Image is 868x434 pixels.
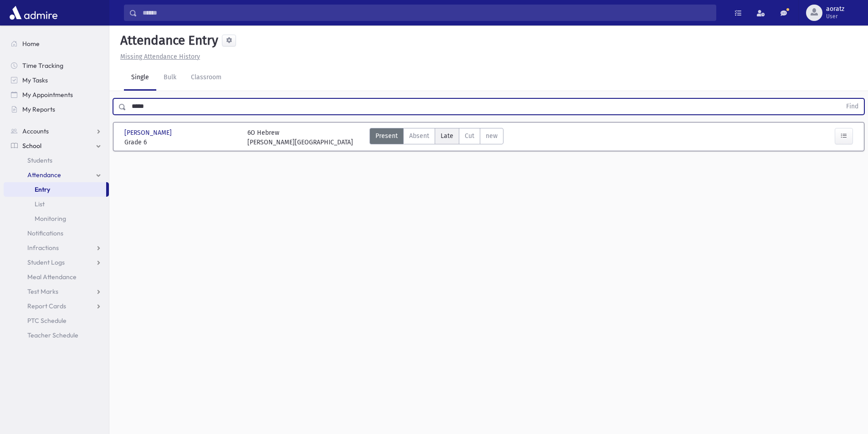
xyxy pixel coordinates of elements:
div: AttTypes [370,128,503,147]
a: Missing Attendance History [117,53,200,61]
a: My Reports [4,102,109,117]
span: new [486,131,498,141]
a: PTC Schedule [4,313,109,328]
a: My Tasks [4,73,109,87]
a: Bulk [156,65,184,91]
span: Attendance [27,171,61,179]
a: Attendance [4,168,109,182]
a: Entry [4,182,106,197]
span: Test Marks [27,287,58,296]
a: Single [124,65,156,91]
span: User [826,13,844,20]
span: Student Logs [27,258,65,266]
span: List [35,200,45,208]
a: List [4,197,109,211]
span: School [22,142,41,150]
u: Missing Attendance History [120,53,200,61]
a: Teacher Schedule [4,328,109,342]
a: Accounts [4,124,109,138]
span: [PERSON_NAME] [124,128,174,138]
span: Monitoring [35,214,66,223]
span: Infractions [27,244,59,252]
a: School [4,138,109,153]
span: aoratz [826,5,844,13]
a: Classroom [184,65,229,91]
a: Time Tracking [4,58,109,73]
span: My Reports [22,105,55,113]
span: Absent [409,131,429,141]
a: Infractions [4,240,109,255]
span: Students [27,156,52,164]
span: Report Cards [27,302,66,310]
a: My Appointments [4,87,109,102]
a: Students [4,153,109,168]
span: Present [375,131,398,141]
a: Meal Attendance [4,270,109,284]
input: Search [137,5,716,21]
img: AdmirePro [7,4,60,22]
button: Find [841,99,864,114]
a: Notifications [4,226,109,240]
a: Student Logs [4,255,109,270]
div: 6O Hebrew [PERSON_NAME][GEOGRAPHIC_DATA] [247,128,353,147]
a: Home [4,36,109,51]
span: Meal Attendance [27,273,77,281]
span: Entry [35,185,50,194]
a: Report Cards [4,299,109,313]
span: PTC Schedule [27,317,67,325]
a: Test Marks [4,284,109,299]
span: Teacher Schedule [27,331,78,339]
span: Home [22,40,40,48]
span: Late [441,131,453,141]
span: Accounts [22,127,49,135]
h5: Attendance Entry [117,33,218,48]
span: My Tasks [22,76,48,84]
a: Monitoring [4,211,109,226]
span: My Appointments [22,91,73,99]
span: Grade 6 [124,138,238,147]
span: Time Tracking [22,61,63,70]
span: Notifications [27,229,63,237]
span: Cut [465,131,474,141]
